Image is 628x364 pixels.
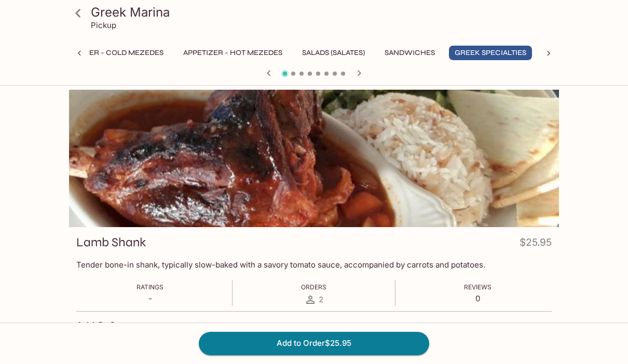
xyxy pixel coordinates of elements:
[379,46,441,60] button: Sandwiches
[76,320,115,331] h4: Add On?
[69,90,559,227] div: Lamb Shank
[301,283,326,291] span: Orders
[76,234,146,250] h3: Lamb Shank
[91,20,116,30] p: Pickup
[53,46,169,60] button: Appetizer - Cold Mezedes
[449,46,532,60] button: Greek Specialties
[319,295,323,304] span: 2
[136,283,163,291] span: Ratings
[520,234,552,255] h4: $25.95
[91,4,555,20] h3: Greek Marina
[76,260,552,270] p: Tender bone-in shank, typically slow-baked with a savory tomato sauce, accompanied by carrots and...
[136,293,163,303] p: -
[199,332,429,355] button: Add to Order$25.95
[296,46,371,60] button: Salads (Salates)
[464,293,492,303] p: 0
[178,46,288,60] button: Appetizer - Hot Mezedes
[464,283,492,291] span: Reviews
